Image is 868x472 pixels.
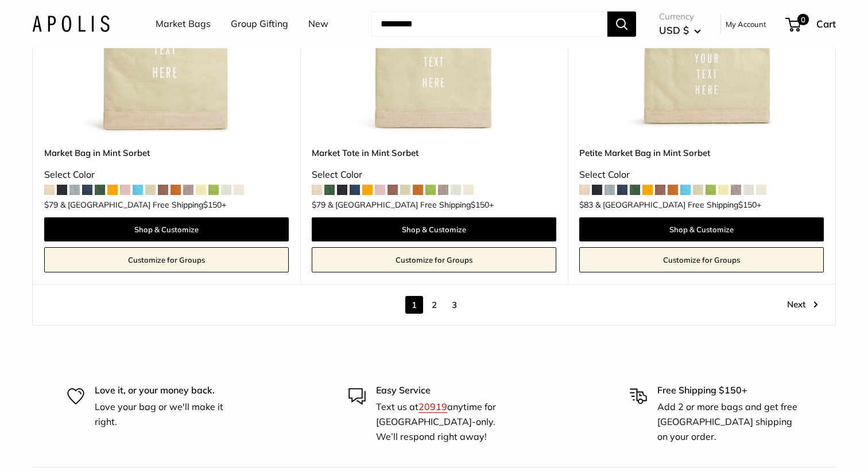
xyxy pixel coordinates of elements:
a: Market Bag in Mint Sorbet [44,146,289,159]
span: Currency [659,9,701,25]
span: $83 [579,200,593,210]
a: 3 [445,296,463,314]
span: $150 [738,200,757,210]
a: Market Tote in Mint Sorbet [312,146,556,159]
div: Select Color [312,166,556,184]
a: Customize for Groups [312,247,556,272]
a: My Account [726,17,766,31]
a: Customize for Groups [579,247,824,272]
div: Select Color [44,166,289,184]
a: 2 [425,296,443,314]
span: 0 [797,14,809,25]
span: Cart [816,18,836,30]
span: & [GEOGRAPHIC_DATA] Free Shipping + [60,201,226,209]
a: 0 Cart [786,15,836,33]
span: USD $ [659,24,689,36]
a: Next [787,296,818,314]
button: USD $ [659,21,701,40]
span: & [GEOGRAPHIC_DATA] Free Shipping + [595,201,761,209]
span: $150 [203,200,222,210]
a: Customize for Groups [44,247,289,272]
a: New [308,15,328,33]
a: Petite Market Bag in Mint Sorbet [579,146,824,159]
button: Search [607,11,636,37]
input: Search... [371,11,607,37]
span: $79 [44,200,58,210]
span: & [GEOGRAPHIC_DATA] Free Shipping + [328,201,494,209]
p: Love your bag or we'll make it right. [95,400,238,429]
a: 20919 [418,401,447,412]
p: Free Shipping $150+ [657,383,801,398]
a: Shop & Customize [579,217,824,241]
a: Shop & Customize [312,217,556,241]
a: Market Bags [156,15,211,33]
p: Text us at anytime for [GEOGRAPHIC_DATA]-only. We’ll respond right away! [376,400,520,444]
span: 1 [405,296,423,314]
p: Add 2 or more bags and get free [GEOGRAPHIC_DATA] shipping on your order. [657,400,801,444]
div: Select Color [579,166,824,184]
a: Group Gifting [231,15,288,33]
a: Shop & Customize [44,217,289,241]
img: Apolis [32,15,110,32]
span: $79 [312,200,325,210]
p: Love it, or your money back. [95,383,238,398]
span: $150 [471,200,489,210]
p: Easy Service [376,383,520,398]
